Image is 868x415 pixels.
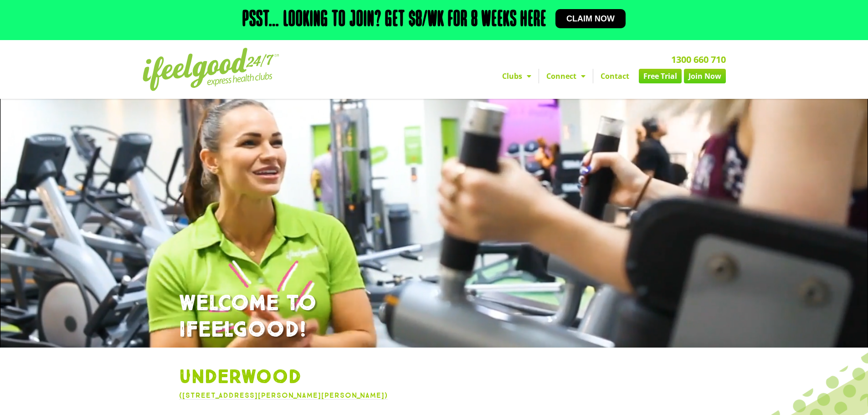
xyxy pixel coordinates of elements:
[242,9,546,31] h2: Psst… Looking to join? Get $8/wk for 8 weeks here
[555,9,626,28] a: Claim now
[671,53,726,66] a: 1300 660 710
[639,69,682,83] a: Free Trial
[350,69,726,83] nav: Menu
[495,69,539,83] a: Clubs
[179,391,388,400] a: ([STREET_ADDRESS][PERSON_NAME][PERSON_NAME])
[566,15,615,23] span: Claim now
[684,69,726,83] a: Join Now
[179,291,689,343] h1: WELCOME TO IFEELGOOD!
[593,69,637,83] a: Contact
[179,366,689,389] h1: Underwood
[539,69,593,83] a: Connect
